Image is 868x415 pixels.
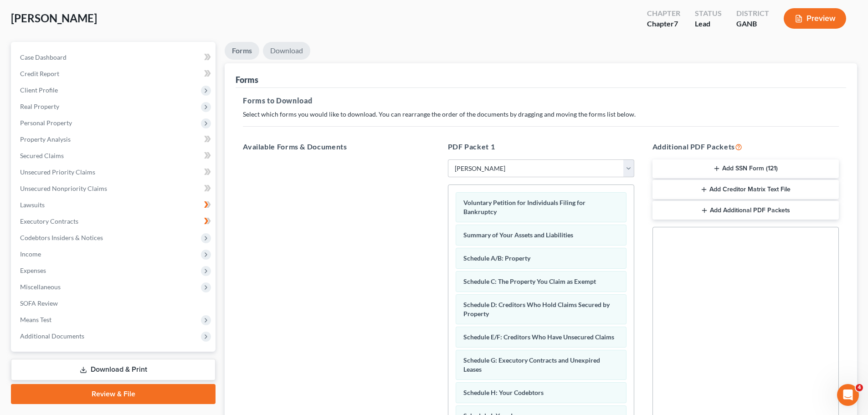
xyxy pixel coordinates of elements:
div: Lead [695,19,722,29]
a: Download & Print [11,359,216,380]
span: Lawsuits [20,201,45,209]
h5: Additional PDF Packets [652,141,839,152]
a: Case Dashboard [13,49,216,66]
h5: Forms to Download [243,95,839,106]
span: Property Analysis [20,135,71,143]
a: Download [263,42,310,60]
div: District [736,8,769,19]
span: Personal Property [20,119,72,127]
span: Unsecured Nonpriority Claims [20,184,107,192]
button: Preview [784,8,846,29]
a: Credit Report [13,66,216,82]
span: Codebtors Insiders & Notices [20,234,103,241]
span: Schedule A/B: Property [463,254,530,262]
span: Summary of Your Assets and Liabilities [463,231,573,239]
div: Chapter [647,19,680,29]
span: Schedule C: The Property You Claim as Exempt [463,277,596,285]
iframe: Intercom live chat [837,384,859,406]
p: Select which forms you would like to download. You can rearrange the order of the documents by dr... [243,110,839,119]
span: 4 [856,384,863,391]
a: Review & File [11,384,216,404]
a: Executory Contracts [13,213,216,230]
span: [PERSON_NAME] [11,11,97,25]
span: Income [20,250,41,258]
span: Credit Report [20,70,59,77]
span: Schedule H: Your Codebtors [463,389,544,396]
span: 7 [674,19,678,28]
span: Schedule E/F: Creditors Who Have Unsecured Claims [463,333,614,341]
h5: PDF Packet 1 [448,141,634,152]
button: Add Creditor Matrix Text File [652,180,839,199]
a: Unsecured Priority Claims [13,164,216,180]
span: Real Property [20,102,59,110]
span: Voluntary Petition for Individuals Filing for Bankruptcy [463,199,586,215]
a: Secured Claims [13,148,216,164]
span: Miscellaneous [20,283,61,291]
span: Schedule D: Creditors Who Hold Claims Secured by Property [463,301,610,318]
span: Schedule G: Executory Contracts and Unexpired Leases [463,356,600,373]
a: Lawsuits [13,197,216,213]
div: Status [695,8,722,19]
a: SOFA Review [13,295,216,312]
div: Chapter [647,8,680,19]
span: Expenses [20,266,46,274]
span: Means Test [20,316,51,323]
h5: Available Forms & Documents [243,141,429,152]
span: SOFA Review [20,299,58,307]
a: Forms [225,42,259,60]
div: GANB [736,19,769,29]
a: Property Analysis [13,131,216,148]
span: Additional Documents [20,332,84,340]
button: Add SSN Form (121) [652,159,839,179]
a: Unsecured Nonpriority Claims [13,180,216,197]
span: Unsecured Priority Claims [20,168,95,176]
span: Executory Contracts [20,217,78,225]
button: Add Additional PDF Packets [652,201,839,220]
div: Forms [236,74,258,85]
span: Secured Claims [20,152,64,159]
span: Case Dashboard [20,53,67,61]
span: Client Profile [20,86,58,94]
